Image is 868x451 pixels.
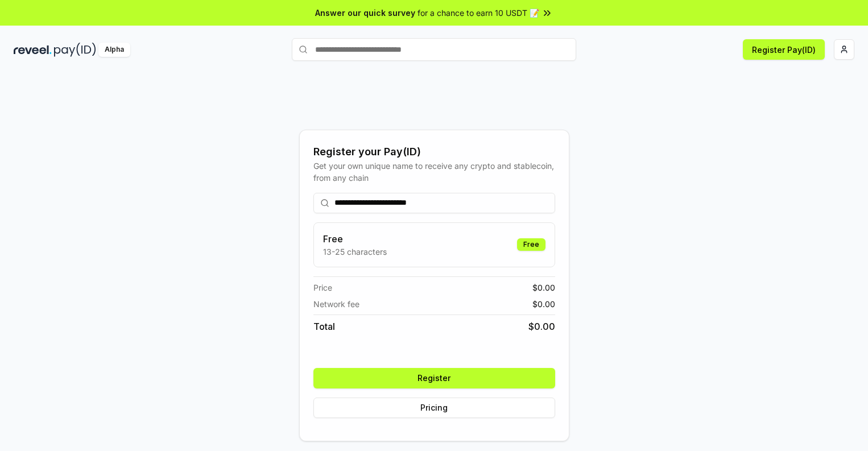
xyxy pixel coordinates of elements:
[315,7,415,19] span: Answer our quick survey
[313,398,555,418] button: Pricing
[313,298,359,310] span: Network fee
[323,246,387,258] p: 13-25 characters
[743,39,825,60] button: Register Pay(ID)
[313,320,335,333] span: Total
[313,160,555,184] div: Get your own unique name to receive any crypto and stablecoin, from any chain
[517,238,545,251] div: Free
[323,232,387,246] h3: Free
[313,282,332,293] span: Price
[98,43,130,57] div: Alpha
[313,144,555,160] div: Register your Pay(ID)
[313,368,555,388] button: Register
[418,7,539,19] span: for a chance to earn 10 USDT 📝
[14,43,52,57] img: reveel_dark
[532,298,555,310] span: $ 0.00
[532,282,555,293] span: $ 0.00
[528,320,555,333] span: $ 0.00
[54,43,96,57] img: pay_id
